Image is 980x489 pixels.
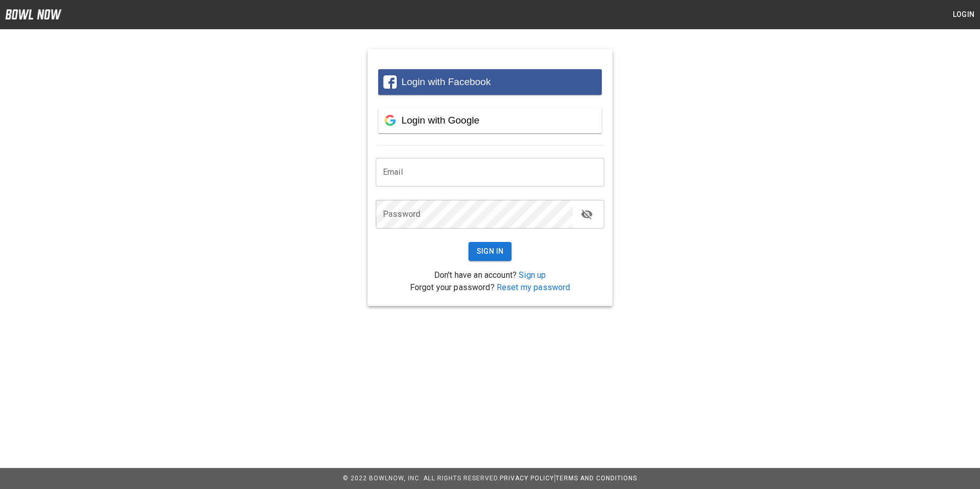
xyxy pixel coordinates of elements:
span: © 2022 BowlNow, Inc. All Rights Reserved. [343,475,500,482]
button: Login with Facebook [378,69,602,95]
button: Login with Google [378,108,602,133]
button: Login [947,5,980,24]
button: toggle password visibility [577,204,597,225]
img: logo [5,9,62,19]
span: Login with Google [401,115,479,126]
span: Login with Facebook [401,76,491,87]
button: Sign In [468,242,512,261]
p: Forgot your password? [376,281,604,294]
a: Sign up [519,270,546,280]
p: Don't have an account? [376,269,604,281]
a: Privacy Policy [500,475,554,482]
a: Reset my password [497,282,570,292]
a: Terms and Conditions [556,475,637,482]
